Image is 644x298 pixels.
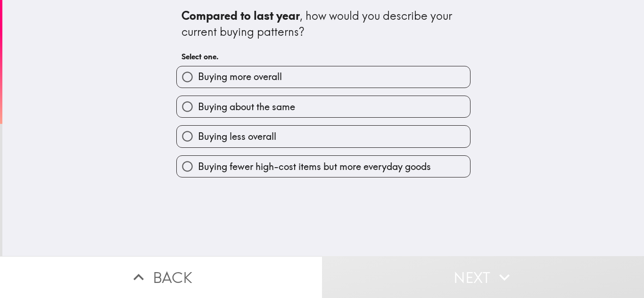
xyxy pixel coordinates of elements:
[182,51,465,62] h6: Select one.
[177,156,470,177] button: Buying fewer high-cost items but more everyday goods
[177,66,470,88] button: Buying more overall
[198,70,282,83] span: Buying more overall
[177,96,470,117] button: Buying about the same
[182,8,465,40] div: , how would you describe your current buying patterns?
[198,160,431,173] span: Buying fewer high-cost items but more everyday goods
[198,100,295,113] span: Buying about the same
[322,256,644,298] button: Next
[198,130,276,143] span: Buying less overall
[182,8,300,23] b: Compared to last year
[177,126,470,147] button: Buying less overall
